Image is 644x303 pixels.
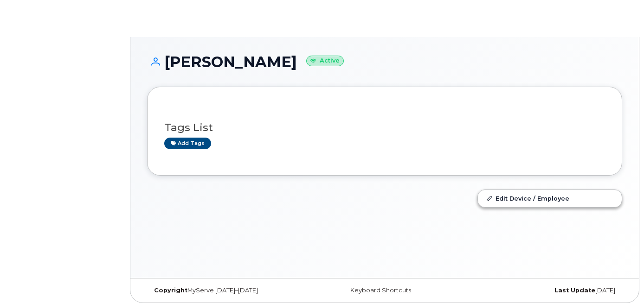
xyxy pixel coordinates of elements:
small: Active [306,56,344,66]
a: Edit Device / Employee [478,190,622,207]
strong: Copyright [154,287,187,294]
a: Keyboard Shortcuts [350,287,411,294]
div: [DATE] [464,287,622,294]
h1: [PERSON_NAME] [147,54,622,70]
a: Add tags [164,138,211,149]
h3: Tags List [164,122,605,133]
strong: Last Update [554,287,595,294]
div: MyServe [DATE]–[DATE] [147,287,305,294]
